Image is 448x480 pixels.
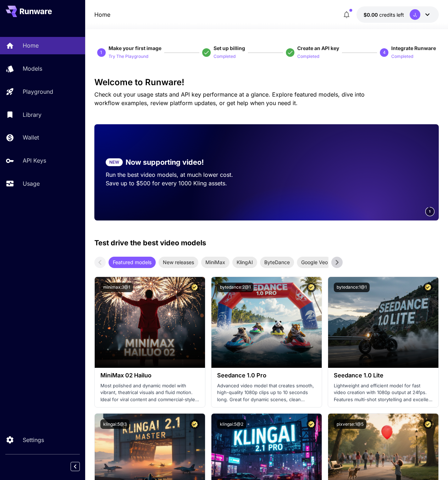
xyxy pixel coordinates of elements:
span: Google Veo [297,258,332,266]
button: Certified Model – Vetted for best performance and includes a commercial license. [423,419,433,429]
div: $0.00 [364,11,404,18]
span: Set up billing [214,45,245,51]
button: bytedance:1@1 [334,283,370,292]
button: Certified Model – Vetted for best performance and includes a commercial license. [190,419,199,429]
button: Completed [297,52,319,60]
p: 4 [383,49,386,56]
img: alt [211,277,322,368]
p: Lightweight and efficient model for fast video creation with 1080p output at 24fps. Features mult... [334,382,433,403]
div: ByteDance [260,257,294,268]
span: New releases [159,258,198,266]
div: J, [410,9,420,20]
div: Google Veo [297,257,332,268]
button: bytedance:2@1 [217,283,254,292]
h3: Welcome to Runware! [94,77,439,87]
p: Now supporting video! [126,157,204,168]
span: MiniMax [201,258,229,266]
p: Run the best video models, at much lower cost. [106,170,255,179]
p: Models [23,64,42,73]
button: Certified Model – Vetted for best performance and includes a commercial license. [306,283,316,292]
button: Collapse sidebar [71,462,80,471]
div: New releases [159,257,198,268]
h3: Seedance 1.0 Pro [217,372,316,379]
div: Collapse sidebar [76,460,85,473]
p: Save up to $500 for every 1000 Kling assets. [106,179,255,187]
button: Certified Model – Vetted for best performance and includes a commercial license. [306,419,316,429]
p: Most polished and dynamic model with vibrant, theatrical visuals and fluid motion. Ideal for vira... [100,382,199,403]
img: alt [328,277,438,368]
button: klingai:5@2 [217,419,246,429]
p: Home [23,41,39,50]
p: Settings [23,436,44,444]
button: Try The Playground [109,52,148,60]
a: Home [94,10,110,19]
button: Certified Model – Vetted for best performance and includes a commercial license. [190,283,199,292]
span: Create an API key [297,45,339,51]
p: Advanced video model that creates smooth, high-quality 1080p clips up to 10 seconds long. Great f... [217,382,316,403]
button: minimax:3@1 [100,283,133,292]
button: klingai:5@3 [100,419,129,429]
span: Check out your usage stats and API key performance at a glance. Explore featured models, dive int... [94,91,365,107]
span: 1 [429,209,431,214]
span: KlingAI [232,258,257,266]
h3: MiniMax 02 Hailuo [100,372,199,379]
img: alt [95,277,205,368]
p: Completed [297,53,319,60]
button: Completed [391,52,413,60]
p: 1 [100,49,103,56]
p: Completed [214,53,236,60]
button: $0.00J, [356,6,439,23]
p: Wallet [23,133,39,142]
div: MiniMax [201,257,229,268]
p: Library [23,110,42,119]
p: Usage [23,179,40,188]
span: ByteDance [260,258,294,266]
p: Playground [23,87,53,96]
span: credits left [379,12,404,18]
span: Make your first image [109,45,161,51]
p: Completed [391,53,413,60]
div: Featured models [109,257,156,268]
nav: breadcrumb [94,10,110,19]
p: Try The Playground [109,53,148,60]
p: API Keys [23,156,46,165]
span: Integrate Runware [391,45,436,51]
p: Test drive the best video models [94,238,206,248]
button: Completed [214,52,236,60]
div: KlingAI [232,257,257,268]
h3: Seedance 1.0 Lite [334,372,433,379]
p: NEW [109,159,119,165]
span: Featured models [109,258,156,266]
button: Certified Model – Vetted for best performance and includes a commercial license. [423,283,433,292]
button: pixverse:1@5 [334,419,366,429]
span: $0.00 [364,12,379,18]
